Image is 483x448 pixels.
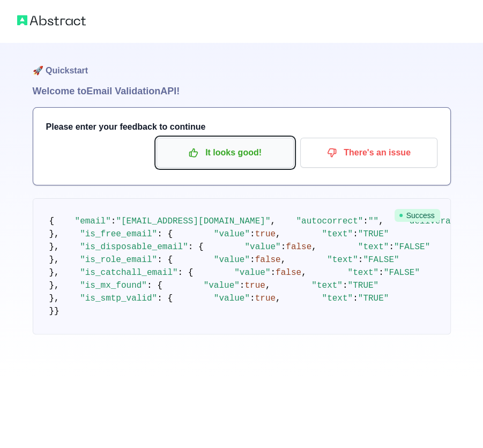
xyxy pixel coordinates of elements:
span: , [301,268,307,278]
span: , [265,281,271,290]
span: false [286,242,311,252]
h1: 🚀 Quickstart [33,43,451,84]
span: : [378,268,384,278]
span: true [255,229,276,239]
span: "value" [214,229,250,239]
span: , [281,255,286,265]
span: "value" [234,268,270,278]
span: "text" [322,229,353,239]
span: "is_smtp_valid" [80,294,157,303]
span: "value" [214,294,250,303]
span: Success [395,209,440,222]
span: "email" [75,216,111,226]
span: "autocorrect" [296,216,363,226]
span: , [270,216,276,226]
span: : { [157,255,173,265]
span: "text" [358,242,389,252]
span: : [353,229,358,239]
span: : [358,255,363,265]
span: "text" [327,255,358,265]
p: There's an issue [308,144,429,162]
span: "" [368,216,378,226]
span: false [276,268,301,278]
span: true [255,294,276,303]
h3: Please enter your feedback to continue [46,121,437,133]
span: false [255,255,281,265]
span: , [311,242,317,252]
span: "TRUE" [358,229,389,239]
span: : { [178,268,194,278]
span: true [244,281,265,290]
span: "FALSE" [394,242,430,252]
span: : [240,281,245,290]
span: "text" [311,281,343,290]
span: "is_role_email" [80,255,157,265]
span: : [250,294,255,303]
span: "value" [244,242,280,252]
p: It looks good! [165,144,286,162]
span: : [111,216,116,226]
img: Abstract logo [17,13,86,28]
span: : { [147,281,162,290]
span: : [389,242,394,252]
span: "FALSE" [384,268,420,278]
span: "value" [204,281,240,290]
span: "is_disposable_email" [80,242,188,252]
span: : [353,294,358,303]
span: "is_mx_found" [80,281,147,290]
span: "FALSE" [363,255,399,265]
span: : [363,216,368,226]
span: "is_catchall_email" [80,268,177,278]
span: : { [157,294,173,303]
span: : [343,281,348,290]
span: : { [157,229,173,239]
span: { [49,216,55,226]
h1: Welcome to Email Validation API! [33,84,451,99]
span: , [276,294,281,303]
span: : { [188,242,204,252]
span: "TRUE" [358,294,389,303]
button: It looks good! [157,138,294,168]
span: "value" [214,255,250,265]
span: "[EMAIL_ADDRESS][DOMAIN_NAME]" [116,216,270,226]
span: : [250,229,255,239]
span: , [276,229,281,239]
span: "text" [347,268,378,278]
span: "is_free_email" [80,229,157,239]
button: There's an issue [300,138,437,168]
span: : [270,268,276,278]
span: "text" [322,294,353,303]
span: : [281,242,286,252]
span: "TRUE" [347,281,378,290]
span: , [378,216,384,226]
span: : [250,255,255,265]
